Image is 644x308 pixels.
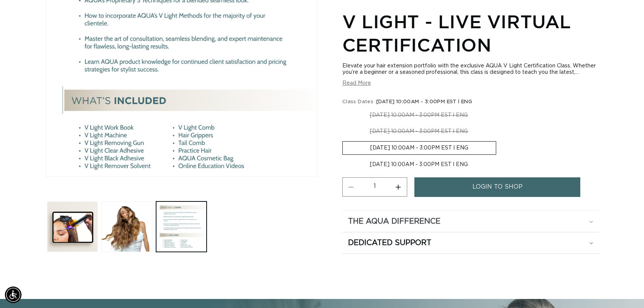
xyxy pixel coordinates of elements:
button: Read More [342,80,371,87]
label: [DATE] 10:00AM - 3:00PM EST l ENG [342,158,495,171]
span: login to shop [472,177,523,197]
a: login to shop [414,177,580,197]
summary: The Aqua Difference [342,211,599,232]
label: [DATE] 10:00AM - 3:00PM EST l ENG [342,125,495,138]
legend: Class Dates : [342,98,473,106]
h1: V Light - Live Virtual Certification [342,10,599,57]
div: Elevate your hair extension portfolio with the exclusive AQUA V Light Certification Class. Whethe... [342,63,599,76]
span: [DATE] 10:00AM - 3:00PM EST l ENG [376,99,472,104]
label: [DATE] 10:00AM - 3:00PM EST l ENG [342,109,495,122]
summary: Dedicated Support [342,232,599,253]
button: Load image 1 in gallery view [47,201,98,252]
label: [DATE] 10:00AM - 3:00PM EST l ENG [342,141,496,155]
h2: The Aqua Difference [348,217,440,226]
iframe: Chat Widget [606,272,644,308]
div: Accessibility Menu [5,287,21,303]
h2: Dedicated Support [348,238,431,248]
button: Load image 2 in gallery view [101,201,152,252]
button: Load image 3 in gallery view [156,201,207,252]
